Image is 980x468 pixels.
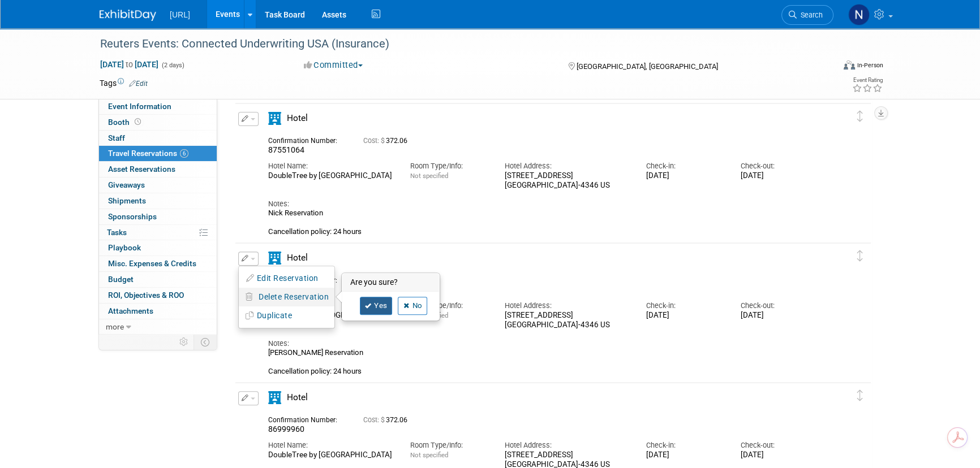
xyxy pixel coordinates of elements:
[852,77,883,83] div: Event Rating
[741,171,818,181] div: [DATE]
[268,450,393,460] div: DoubleTree by [GEOGRAPHIC_DATA]
[180,149,188,158] span: 6
[268,424,304,434] span: 86999960
[99,99,217,114] a: Event Information
[857,250,863,262] i: Click and drag to move item
[268,413,346,424] div: Confirmation Number:
[129,80,148,88] a: Edit
[108,243,141,252] span: Playbook
[781,5,833,25] a: Search
[268,440,393,450] div: Hotel Name:
[342,274,439,292] h3: Are you sure?
[106,322,124,331] span: more
[848,4,870,25] img: Noah Paaymans
[99,146,217,161] a: Travel Reservations6
[410,301,487,311] div: Room Type/Info:
[287,113,308,123] span: Hotel
[239,289,334,305] button: Delete Reservation
[108,212,157,221] span: Sponsorships
[576,62,717,71] span: [GEOGRAPHIC_DATA], [GEOGRAPHIC_DATA]
[170,10,190,19] span: [URL]
[360,297,393,315] a: Yes
[410,440,487,450] div: Room Type/Info:
[857,61,883,70] div: In-Person
[268,171,393,181] div: DoubleTree by [GEOGRAPHIC_DATA]
[108,133,125,142] span: Staff
[107,228,127,237] span: Tasks
[132,118,143,126] span: Booth not reserved yet
[108,259,196,268] span: Misc. Expenses & Credits
[504,440,629,450] div: Hotel Address:
[108,180,145,189] span: Giveaways
[857,390,863,401] i: Click and drag to move item
[504,301,629,311] div: Hotel Address:
[108,275,134,284] span: Budget
[363,416,412,424] span: 372.06
[646,311,724,320] div: [DATE]
[194,335,217,349] td: Toggle Event Tabs
[363,416,386,424] span: Cost: $
[99,193,217,209] a: Shipments
[99,177,217,193] a: Giveaways
[99,240,217,255] a: Playbook
[363,137,412,145] span: 372.06
[741,450,818,460] div: [DATE]
[504,161,629,171] div: Hotel Address:
[646,171,724,181] div: [DATE]
[300,59,367,71] button: Committed
[99,225,217,240] a: Tasks
[99,209,217,224] a: Sponsorships
[646,161,724,171] div: Check-in:
[108,164,175,174] span: Asset Reservations
[504,171,629,190] div: [STREET_ADDRESS] [GEOGRAPHIC_DATA]-4346 US
[844,60,855,70] img: Format-Inperson.png
[268,252,281,265] i: Hotel
[99,162,217,177] a: Asset Reservations
[108,196,146,205] span: Shipments
[108,306,153,315] span: Attachments
[96,34,816,54] div: Reuters Events: Connected Underwriting USA (Insurance)
[100,59,159,70] span: [DATE] [DATE]
[99,272,217,287] a: Budget
[268,161,393,171] div: Hotel Name:
[99,288,217,303] a: ROI, Objectives & ROO
[259,292,329,301] span: Delete Reservation
[108,118,143,127] span: Booth
[239,307,334,324] button: Duplicate
[239,270,334,287] button: Edit Reservation
[100,77,148,89] td: Tags
[268,348,818,376] div: [PERSON_NAME] Reservation Cancellation policy: 24 hours
[646,450,724,460] div: [DATE]
[108,149,188,158] span: Travel Reservations
[741,311,818,320] div: [DATE]
[268,112,281,125] i: Hotel
[268,145,304,154] span: 87551064
[287,392,308,402] span: Hotel
[410,161,487,171] div: Room Type/Info:
[741,301,818,311] div: Check-out:
[174,335,194,349] td: Personalize Event Tab Strip
[108,102,171,111] span: Event Information
[268,339,818,349] div: Notes:
[161,62,184,69] span: (2 days)
[108,291,184,300] span: ROI, Objectives & ROO
[363,137,386,145] span: Cost: $
[287,253,308,263] span: Hotel
[857,111,863,122] i: Click and drag to move item
[268,199,818,209] div: Notes:
[268,133,346,145] div: Confirmation Number:
[410,451,448,459] span: Not specified
[99,304,217,319] a: Attachments
[99,131,217,146] a: Staff
[99,115,217,130] a: Booth
[398,297,427,315] a: No
[646,301,724,311] div: Check-in:
[268,209,818,236] div: Nick Reservation Cancellation policy: 24 hours
[100,10,156,21] img: ExhibitDay
[504,311,629,330] div: [STREET_ADDRESS] [GEOGRAPHIC_DATA]-4346 US
[268,391,281,404] i: Hotel
[410,172,448,180] span: Not specified
[741,161,818,171] div: Check-out:
[124,60,135,69] span: to
[741,440,818,450] div: Check-out:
